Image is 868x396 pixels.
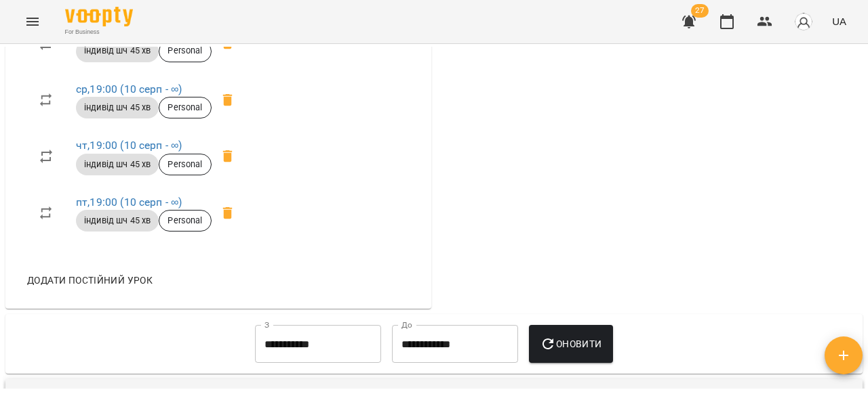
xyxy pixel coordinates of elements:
[212,197,244,229] span: Видалити приватний урок Ольга Ліпатьєва пт 19:00 клієнта Підгородецька Владислава
[540,336,601,352] span: Оновити
[65,28,133,37] span: For Business
[212,84,244,116] span: Видалити приватний урок Ольга Ліпатьєва ср 19:00 клієнта Підгородецька Владислава
[827,9,852,34] button: UA
[794,12,813,31] img: avatar_s.png
[76,45,159,57] span: індивід шч 45 хв
[76,102,159,114] span: індивід шч 45 хв
[159,102,210,114] span: Personal
[212,140,244,173] span: Видалити приватний урок Ольга Ліпатьєва чт 19:00 клієнта Підгородецька Владислава
[76,158,159,171] span: індивід шч 45 хв
[76,196,182,208] a: пт,19:00 (10 серп - ∞)
[529,325,612,363] button: Оновити
[76,139,182,152] a: чт,19:00 (10 серп - ∞)
[832,14,846,28] span: UA
[691,4,709,18] span: 27
[27,272,153,288] span: Додати постійний урок
[159,45,210,57] span: Personal
[76,215,159,227] span: індивід шч 45 хв
[159,215,210,227] span: Personal
[159,158,210,171] span: Personal
[76,83,182,95] a: ср,19:00 (10 серп - ∞)
[65,7,133,26] img: Voopty Logo
[22,268,158,292] button: Додати постійний урок
[16,5,49,38] button: Menu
